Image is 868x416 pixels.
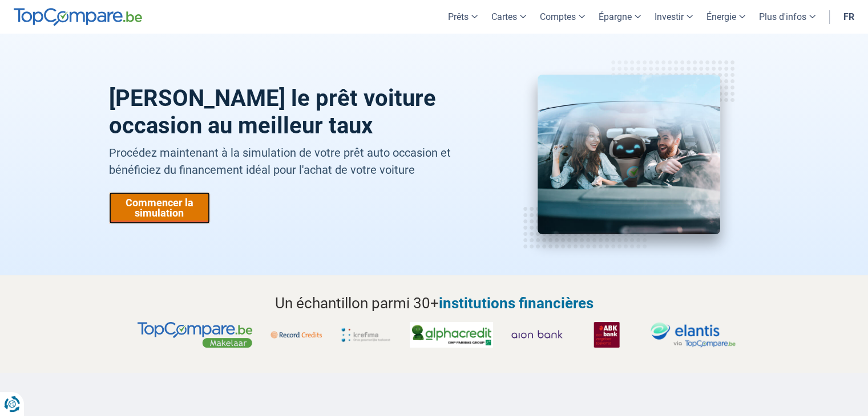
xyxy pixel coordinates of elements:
[651,322,736,348] img: Elantis via TopCompare
[410,322,493,348] img: Alphacredit
[138,322,252,348] img: TopCompare, makelaars partner voor jouw krediet
[538,75,720,234] img: prêt voiture occasion
[439,295,594,312] span: institutions financières
[340,322,391,348] img: Krefima
[109,85,482,140] h1: [PERSON_NAME] le prêt voiture occasion au meilleur taux
[109,144,482,178] p: Procédez maintenant à la simulation de votre prêt auto occasion et bénéficiez du financement idéa...
[511,322,563,348] img: Aion Bank
[581,322,632,348] img: ABK Bank
[109,292,760,314] h2: Un échantillon parmi 30+
[271,322,322,348] img: Record Credits
[14,8,142,26] img: TopCompare
[109,192,210,224] a: Commencer la simulation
